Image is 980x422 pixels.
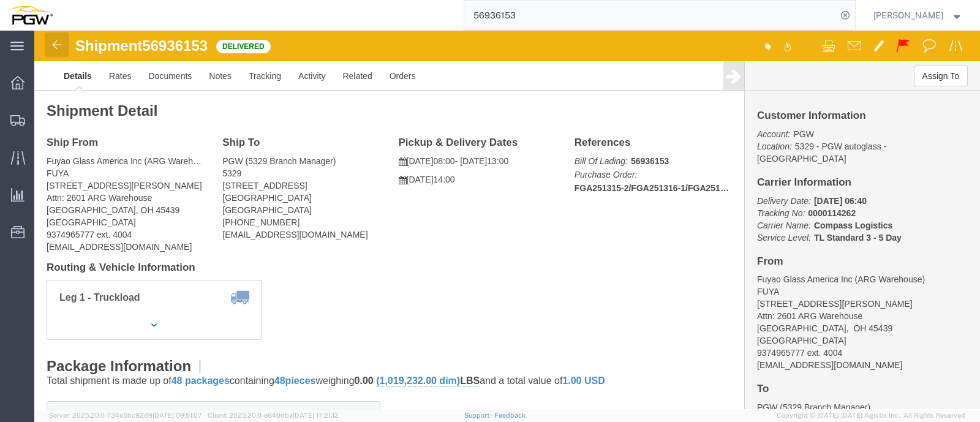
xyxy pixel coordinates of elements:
input: Search for shipment number, reference number [464,1,837,30]
span: Server: 2025.20.0-734e5bc92d9 [49,412,202,419]
span: Copyright © [DATE]-[DATE] Agistix Inc., All Rights Reserved [777,410,965,421]
a: Feedback [494,412,526,419]
span: [DATE] 09:51:07 [153,412,202,419]
iframe: FS Legacy Container [34,31,980,409]
img: logo [9,6,53,24]
span: Janet Claytor [873,9,943,22]
a: Support [464,412,495,419]
span: [DATE] 17:21:12 [293,412,339,419]
button: [PERSON_NAME] [873,8,963,23]
span: Client: 2025.20.0-e640dba [208,412,339,419]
